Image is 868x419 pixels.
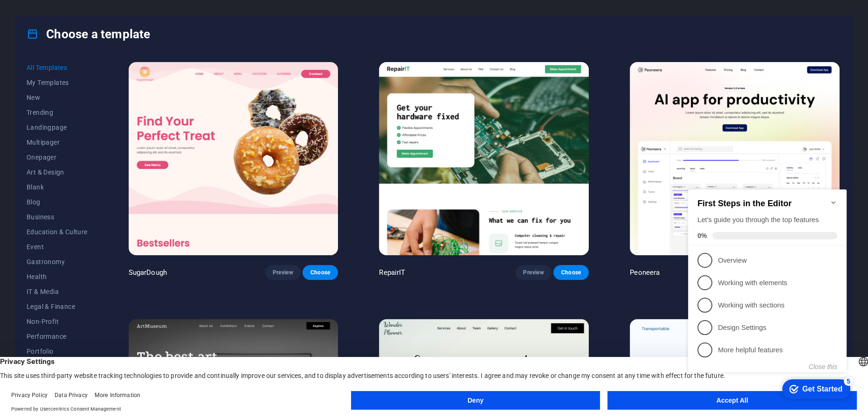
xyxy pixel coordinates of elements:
[27,105,88,120] button: Trending
[145,23,153,31] div: Minimize checklist
[27,348,88,355] span: Portfolio
[27,213,88,221] span: Business
[303,265,338,280] button: Choose
[27,120,88,135] button: Landingpage
[27,27,150,42] h4: Choose a template
[34,80,145,90] p: Overview
[27,183,88,191] span: Blank
[27,60,88,75] button: All Templates
[27,90,88,105] button: New
[27,209,88,224] button: Business
[129,62,338,255] img: SugarDough
[379,268,405,277] p: RepairIT
[27,75,88,90] button: My Templates
[27,94,88,101] span: New
[27,64,88,71] span: All Templates
[27,299,88,314] button: Legal & Finance
[27,180,88,195] button: Blank
[27,139,88,146] span: Multipager
[27,239,88,254] button: Event
[34,147,145,157] p: Design Settings
[27,314,88,329] button: Non-Profit
[27,303,88,310] span: Legal & Finance
[27,135,88,150] button: Multipager
[27,329,88,344] button: Performance
[27,284,88,299] button: IT & Media
[27,273,88,280] span: Health
[4,119,162,141] li: Working with sections
[27,165,88,180] button: Art & Design
[27,109,88,116] span: Trending
[13,56,28,64] span: 0%
[34,103,145,112] p: Working with elements
[27,154,88,161] span: Onepager
[4,74,162,96] li: Overview
[27,243,88,251] span: Event
[27,124,88,131] span: Landingpage
[379,62,589,255] img: RepairIT
[27,258,88,265] span: Gastronomy
[27,195,88,209] button: Blog
[129,268,167,277] p: SugarDough
[273,269,293,276] span: Preview
[4,163,162,186] li: More helpful features
[118,209,158,218] div: Get Started
[27,224,88,239] button: Education & Culture
[553,265,589,280] button: Choose
[27,344,88,359] button: Portfolio
[27,150,88,165] button: Onepager
[630,62,840,255] img: Peoneera
[310,269,331,276] span: Choose
[124,188,153,195] button: Close this
[98,204,166,223] div: Get Started 5 items remaining, 0% complete
[561,269,581,276] span: Choose
[27,254,88,269] button: Gastronomy
[4,96,162,119] li: Working with elements
[27,228,88,236] span: Education & Culture
[27,168,88,176] span: Art & Design
[4,141,162,163] li: Design Settings
[13,40,153,49] div: Let's guide you through the top features
[13,23,153,33] h2: First Steps in the Editor
[34,125,145,135] p: Working with sections
[27,288,88,295] span: IT & Media
[34,170,145,180] p: More helpful features
[630,268,660,277] p: Peoneera
[27,79,88,86] span: My Templates
[27,198,88,206] span: Blog
[265,265,301,280] button: Preview
[27,318,88,325] span: Non-Profit
[523,269,544,276] span: Preview
[27,269,88,284] button: Health
[159,201,169,210] div: 5
[516,265,551,280] button: Preview
[27,333,88,340] span: Performance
